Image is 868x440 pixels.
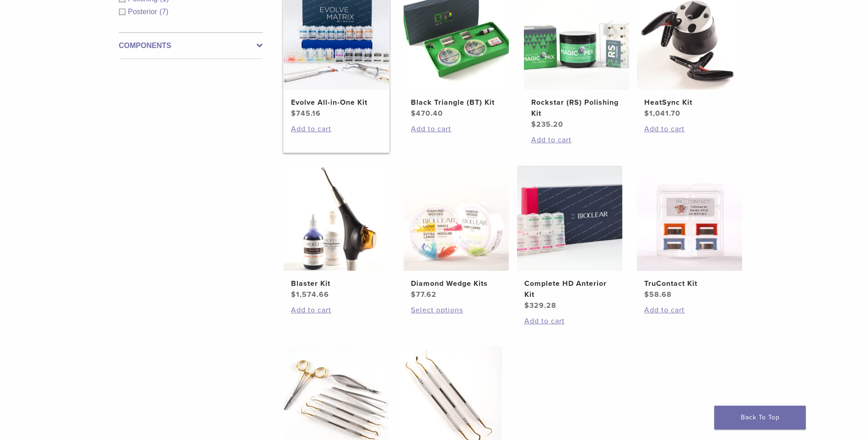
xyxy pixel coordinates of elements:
img: Complete HD Anterior Kit [517,166,622,271]
a: Add to cart: “Complete HD Anterior Kit” [524,316,615,327]
a: Select options for “Diamond Wedge Kits” [411,305,501,316]
span: $ [644,109,649,118]
bdi: 58.68 [644,290,672,299]
span: $ [411,109,416,118]
span: $ [644,290,649,299]
a: Add to cart: “Rockstar (RS) Polishing Kit” [531,134,622,145]
a: Blaster KitBlaster Kit $1,574.66 [283,166,390,300]
img: Blaster Kit [284,166,389,271]
a: Complete HD Anterior KitComplete HD Anterior Kit $329.28 [517,166,623,311]
h2: Diamond Wedge Kits [411,278,501,289]
span: $ [411,290,416,299]
bdi: 470.40 [411,109,443,118]
span: (7) [160,8,169,16]
a: Add to cart: “TruContact Kit” [644,305,735,316]
h2: Rockstar (RS) Polishing Kit [531,97,622,119]
label: Components [119,40,263,51]
bdi: 1,041.70 [644,109,680,118]
span: $ [531,120,536,129]
img: TruContact Kit [637,166,742,271]
h2: Black Triangle (BT) Kit [411,97,501,108]
a: Diamond Wedge KitsDiamond Wedge Kits $77.62 [403,166,510,300]
a: Add to cart: “Blaster Kit” [291,305,382,316]
a: Back To Top [714,406,806,429]
a: Add to cart: “Evolve All-in-One Kit” [291,123,382,134]
img: Diamond Wedge Kits [404,166,509,271]
bdi: 235.20 [531,120,563,129]
h2: Blaster Kit [291,278,382,289]
span: $ [291,290,296,299]
a: TruContact KitTruContact Kit $58.68 [636,166,743,300]
span: $ [291,109,296,118]
bdi: 77.62 [411,290,437,299]
h2: TruContact Kit [644,278,735,289]
h2: HeatSync Kit [644,97,735,108]
bdi: 329.28 [524,301,556,310]
span: $ [524,301,529,310]
h2: Complete HD Anterior Kit [524,278,615,300]
a: Add to cart: “HeatSync Kit” [644,123,735,134]
h2: Evolve All-in-One Kit [291,97,382,108]
bdi: 1,574.66 [291,290,329,299]
bdi: 745.16 [291,109,321,118]
a: Add to cart: “Black Triangle (BT) Kit” [411,123,501,134]
span: Posterior [128,8,160,16]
